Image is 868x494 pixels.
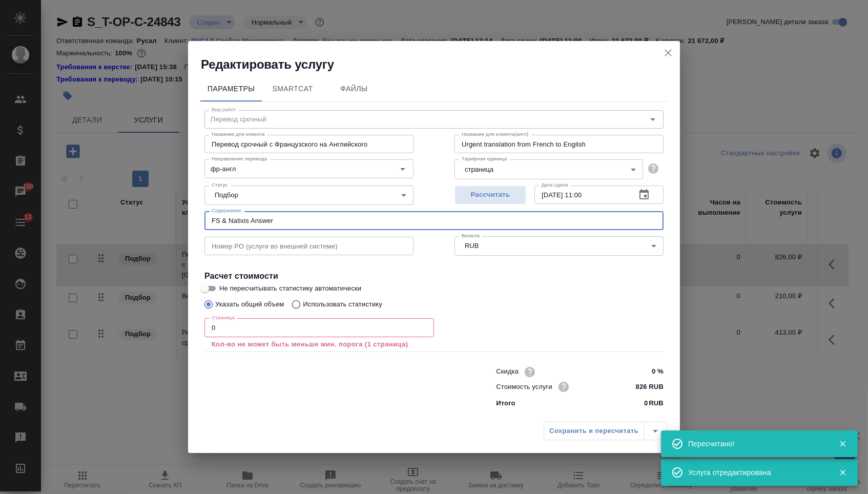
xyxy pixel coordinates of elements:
[268,83,317,95] span: SmartCat
[212,339,427,349] p: Кол-во не может быть меньше мин. порога (1 страница)
[644,398,648,408] p: 0
[329,83,379,95] span: Файлы
[625,364,664,379] input: ✎ Введи что-нибудь
[303,299,382,310] p: Использовать статистику
[496,366,519,377] p: Скидка
[454,186,526,204] button: Рассчитать
[219,283,361,294] span: Не пересчитывать статистику автоматически
[204,186,414,205] div: Подбор
[215,299,284,310] p: Указать общий объем
[462,241,482,250] button: RUB
[832,468,853,477] button: Закрыть
[212,191,241,199] button: Подбор
[396,162,410,176] button: Open
[454,159,643,179] div: страница
[201,56,680,73] h2: Редактировать услугу
[832,439,853,448] button: Закрыть
[462,165,497,174] button: страница
[660,45,676,60] button: close
[204,270,664,282] h4: Расчет стоимости
[544,422,667,440] div: split button
[625,379,664,394] input: ✎ Введи что-нибудь
[496,398,515,408] p: Итого
[496,382,552,392] p: Стоимость услуги
[649,398,664,408] p: RUB
[460,189,521,201] span: Рассчитать
[206,83,256,95] span: Параметры
[454,236,664,256] div: RUB
[688,467,823,478] div: Услуга отредактирована
[688,439,823,449] div: Пересчитано!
